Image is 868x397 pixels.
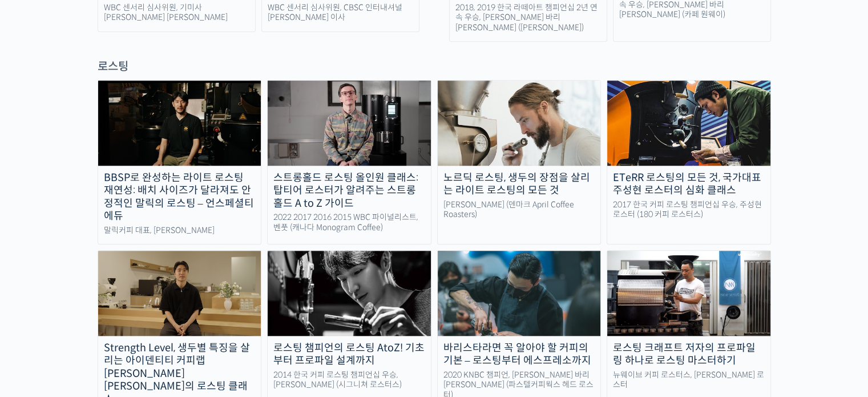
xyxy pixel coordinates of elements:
[98,226,261,236] div: 말릭커피 대표, [PERSON_NAME]
[176,319,190,328] span: 설정
[607,200,770,220] div: 2017 한국 커피 로스팅 챔피언십 우승, 주성현 로스터 (180 커피 로스터스)
[438,251,601,335] img: hyunyoungbang-thumbnail.jpeg
[268,251,431,335] img: moonkyujang_thumbnail.jpg
[98,81,261,165] img: malic-roasting-class_course-thumbnail.jpg
[607,342,770,367] div: 로스팅 크래프트 저자의 프로파일링 하나로 로스팅 마스터하기
[147,302,219,331] a: 설정
[607,251,770,335] img: coffee-roasting-thumbnail-500x260-1.jpg
[267,80,431,244] a: 스트롱홀드 로스팅 올인원 클래스: 탑티어 로스터가 알려주는 스트롱홀드 A to Z 가이드 2022 2017 2016 2015 WBC 파이널리스트, 벤풋 (캐나다 Monogra...
[438,342,601,367] div: 바리스타라면 꼭 알아야 할 커피의 기본 – 로스팅부터 에스프레소까지
[438,81,601,165] img: nordic-roasting-course-thumbnail.jpeg
[268,171,431,210] div: 스트롱홀드 로스팅 올인원 클래스: 탑티어 로스터가 알려주는 스트롱홀드 A to Z 가이드
[98,80,262,244] a: BBSP로 완성하는 라이트 로스팅 재연성: 배치 사이즈가 달라져도 안정적인 말릭의 로스팅 – 언스페셜티 에듀 말릭커피 대표, [PERSON_NAME]
[98,171,261,223] div: BBSP로 완성하는 라이트 로스팅 재연성: 배치 사이즈가 달라져도 안정적인 말릭의 로스팅 – 언스페셜티 에듀
[437,80,601,244] a: 노르딕 로스팅, 생두의 장점을 살리는 라이트 로스팅의 모든 것 [PERSON_NAME] (덴마크 April Coffee Roasters)
[98,251,261,335] img: identity-roasting_course-thumbnail.jpg
[450,3,607,33] div: 2018, 2019 한국 라떼아트 챔피언십 2년 연속 우승, [PERSON_NAME] 바리[PERSON_NAME] ([PERSON_NAME])
[438,171,601,197] div: 노르딕 로스팅, 생두의 장점을 살리는 라이트 로스팅의 모든 것
[3,302,75,331] a: 홈
[268,342,431,367] div: 로스팅 챔피언의 로스팅 AtoZ! 기초부터 프로파일 설계까지
[607,370,770,390] div: 뉴웨이브 커피 로스터스, [PERSON_NAME] 로스터
[268,370,431,390] div: 2014 한국 커피 로스팅 챔피언십 우승, [PERSON_NAME] (시그니쳐 로스터스)
[607,81,770,165] img: eterr-roasting_course-thumbnail.jpg
[268,81,431,165] img: stronghold-roasting_course-thumbnail.jpg
[98,3,255,23] div: WBC 센서리 심사위원, 기미사 [PERSON_NAME] [PERSON_NAME]
[98,59,771,74] div: 로스팅
[75,302,147,331] a: 대화
[262,3,419,23] div: WBC 센서리 심사위원, CBSC 인터내셔널 [PERSON_NAME] 이사
[104,320,118,329] span: 대화
[438,200,601,220] div: [PERSON_NAME] (덴마크 April Coffee Roasters)
[607,80,771,244] a: ETeRR 로스팅의 모든 것, 국가대표 주성현 로스터의 심화 클래스 2017 한국 커피 로스팅 챔피언십 우승, 주성현 로스터 (180 커피 로스터스)
[36,319,43,328] span: 홈
[607,171,770,197] div: ETeRR 로스팅의 모든 것, 국가대표 주성현 로스터의 심화 클래스
[268,212,431,232] div: 2022 2017 2016 2015 WBC 파이널리스트, 벤풋 (캐나다 Monogram Coffee)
